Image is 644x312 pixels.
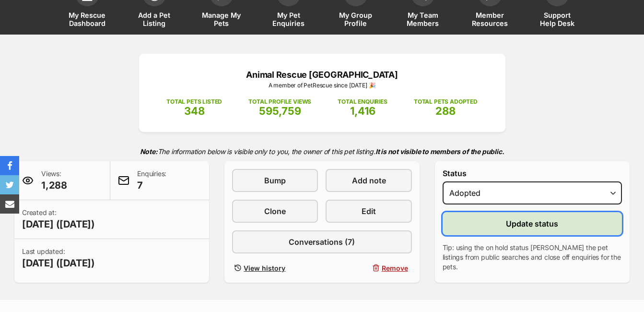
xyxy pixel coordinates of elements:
[289,236,355,248] span: Conversations (7)
[248,97,311,106] p: TOTAL PROFILE VIEWS
[338,97,387,106] p: TOTAL ENQUIRIES
[140,147,158,156] strong: Note:
[401,11,445,27] span: My Team Members
[326,200,411,223] a: Edit
[382,263,408,273] span: Remove
[232,261,318,275] a: View history
[350,105,375,117] span: 1,416
[153,81,491,90] p: A member of PetRescue since [DATE] 🎉
[166,97,222,106] p: TOTAL PETS LISTED
[267,11,310,27] span: My Pet Enquiries
[334,11,377,27] span: My Group Profile
[362,205,376,217] span: Edit
[264,175,286,186] span: Bump
[14,142,630,161] p: The information below is visible only to you, the owner of this pet listing.
[443,243,622,272] p: Tip: using the on hold status [PERSON_NAME] the pet listings from public searches and close off e...
[326,169,411,192] a: Add note
[435,105,456,117] span: 288
[66,11,109,27] span: My Rescue Dashboard
[536,11,579,27] span: Support Help Desk
[184,105,205,117] span: 348
[244,263,285,273] span: View history
[264,205,286,217] span: Clone
[22,208,95,231] p: Created at:
[352,175,386,186] span: Add note
[506,218,558,229] span: Update status
[259,105,301,117] span: 595,759
[414,97,478,106] p: TOTAL PETS ADOPTED
[22,217,95,231] span: [DATE] ([DATE])
[22,256,95,270] span: [DATE] ([DATE])
[200,11,243,27] span: Manage My Pets
[137,169,166,192] p: Enquiries:
[41,179,67,192] span: 1,288
[326,261,411,275] button: Remove
[232,230,411,253] a: Conversations (7)
[232,169,318,192] a: Bump
[133,11,176,27] span: Add a Pet Listing
[153,68,491,81] p: Animal Rescue [GEOGRAPHIC_DATA]
[443,212,622,235] button: Update status
[137,179,166,192] span: 7
[375,147,504,156] strong: It is not visible to members of the public.
[41,169,67,192] p: Views:
[22,247,95,270] p: Last updated:
[232,200,318,223] a: Clone
[443,169,622,178] label: Status
[468,11,512,27] span: Member Resources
